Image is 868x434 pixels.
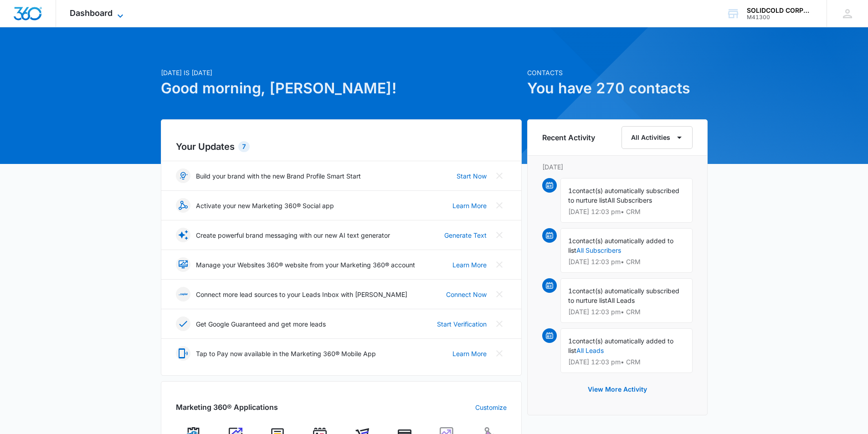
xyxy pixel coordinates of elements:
[475,403,507,412] a: Customize
[568,287,572,295] span: 1
[492,287,507,301] button: Close
[527,77,708,99] h1: You have 270 contacts
[492,168,507,183] button: Close
[579,378,656,400] button: View More Activity
[196,290,407,299] p: Connect more lead sources to your Leads Inbox with [PERSON_NAME]
[492,257,507,272] button: Close
[492,228,507,242] button: Close
[568,187,572,194] span: 1
[607,196,652,204] span: All Subscribers
[161,68,522,77] p: [DATE] is [DATE]
[437,319,487,329] a: Start Verification
[576,246,621,254] a: All Subscribers
[196,349,376,358] p: Tap to Pay now available in the Marketing 360® Mobile App
[492,317,507,331] button: Close
[568,337,572,345] span: 1
[196,171,361,181] p: Build your brand with the new Brand Profile Smart Start
[568,187,679,204] span: contact(s) automatically subscribed to nurture list
[70,8,113,18] span: Dashboard
[452,349,487,358] a: Learn More
[457,171,487,181] a: Start Now
[492,198,507,213] button: Close
[492,346,507,361] button: Close
[542,132,595,143] h6: Recent Activity
[196,230,390,240] p: Create powerful brand messaging with our new AI text generator
[452,260,487,270] a: Learn More
[747,14,813,20] div: account id
[568,337,673,354] span: contact(s) automatically added to list
[444,230,487,240] a: Generate Text
[452,201,487,210] a: Learn More
[621,126,693,149] button: All Activities
[196,319,326,329] p: Get Google Guaranteed and get more leads
[176,140,507,153] h2: Your Updates
[196,201,334,210] p: Activate your new Marketing 360® Social app
[196,260,415,270] p: Manage your Websites 360® website from your Marketing 360® account
[446,290,487,299] a: Connect Now
[542,162,693,172] p: [DATE]
[568,359,685,365] p: [DATE] 12:03 pm • CRM
[161,77,522,99] h1: Good morning, [PERSON_NAME]!
[527,68,708,77] p: Contacts
[568,237,572,245] span: 1
[568,309,685,315] p: [DATE] 12:03 pm • CRM
[568,287,679,304] span: contact(s) automatically subscribed to nurture list
[607,296,635,304] span: All Leads
[576,347,604,354] a: All Leads
[568,259,685,265] p: [DATE] 12:03 pm • CRM
[238,141,250,152] div: 7
[747,7,813,14] div: account name
[568,237,673,254] span: contact(s) automatically added to list
[568,209,685,215] p: [DATE] 12:03 pm • CRM
[176,402,278,413] h2: Marketing 360® Applications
